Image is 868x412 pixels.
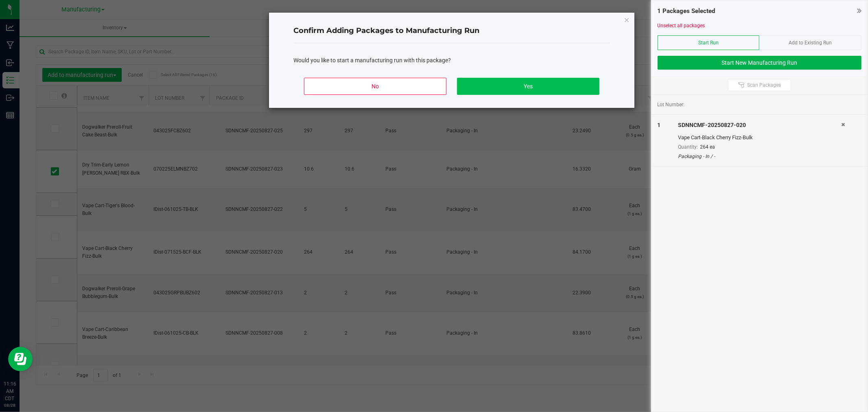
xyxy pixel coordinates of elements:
h4: Confirm Adding Packages to Manufacturing Run [293,26,610,36]
iframe: Resource center [8,347,33,371]
div: Would you like to start a manufacturing run with this package? [293,56,610,65]
button: Close [624,15,630,24]
button: No [304,78,446,95]
button: Yes [457,78,599,95]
